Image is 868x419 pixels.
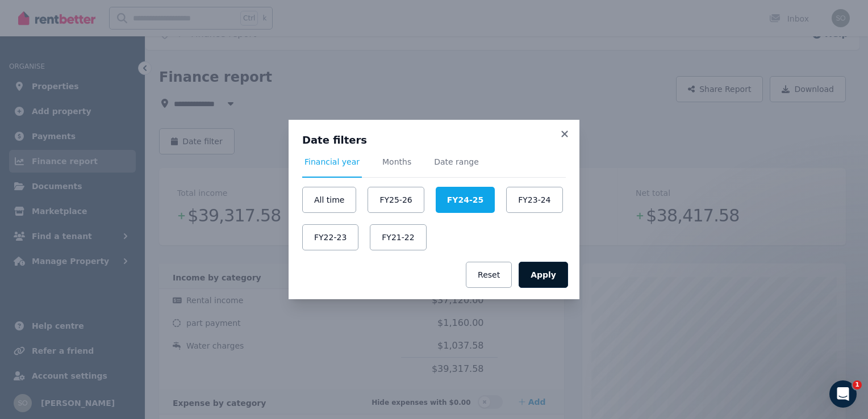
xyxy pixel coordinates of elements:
button: FY22-23 [302,224,358,250]
button: All time [302,187,356,213]
span: Months [382,156,411,167]
h3: Date filters [302,133,566,147]
iframe: Intercom live chat [829,380,857,408]
button: FY25-26 [368,187,424,213]
span: Date range [434,156,479,167]
button: Apply [519,262,568,288]
button: FY24-25 [436,187,495,213]
button: Reset [466,262,512,288]
nav: Tabs [302,156,566,178]
span: Financial year [304,156,360,167]
span: 1 [853,380,862,389]
button: FY23-24 [506,187,562,213]
button: FY21-22 [370,224,426,250]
